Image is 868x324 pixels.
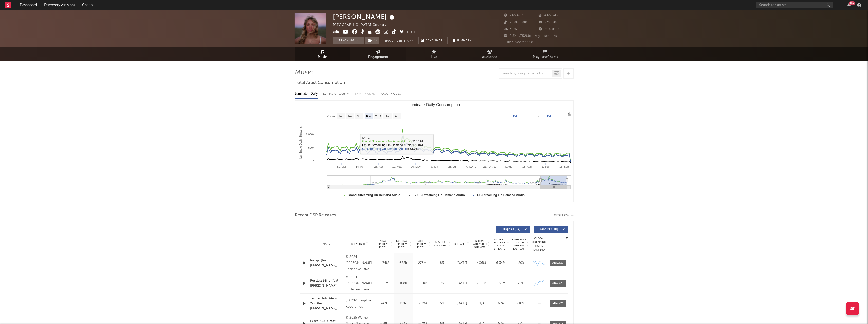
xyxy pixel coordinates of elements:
[433,281,451,286] div: 73
[465,165,477,168] text: 7. [DATE]
[473,281,490,286] div: 76.4M
[473,301,490,306] div: N/A
[411,165,421,168] text: 26. May
[456,39,471,42] span: Summary
[327,115,335,118] text: Zoom
[473,261,490,266] div: 406M
[376,301,393,306] div: 743k
[492,238,506,250] span: Global Rolling 7D Audio Streams
[433,301,451,306] div: 68
[395,261,412,266] div: 682k
[492,301,509,306] div: N/A
[323,90,350,98] div: Luminate - Weekly
[299,126,302,159] text: Luminate Daily Streams
[295,212,336,218] span: Recent DSP Releases
[430,165,438,168] text: 9. Jun
[308,146,314,149] text: 500k
[537,114,540,118] text: →
[310,242,343,246] div: Name
[413,193,465,197] text: Ex-US Streaming On-Demand Audio
[381,90,402,98] div: OCC - Weekly
[395,301,412,306] div: 110k
[462,47,518,61] a: Audience
[492,281,509,286] div: 1.58M
[448,165,457,168] text: 23. Jun
[849,1,855,5] div: 99 +
[431,54,437,60] span: Live
[453,301,470,306] div: [DATE]
[504,21,527,24] span: 2,000,000
[374,165,383,168] text: 28. Apr
[518,47,574,61] a: Playlists/Charts
[511,114,521,118] text: [DATE]
[499,228,523,231] span: Originals ( 54 )
[318,54,327,60] span: Music
[312,160,314,163] text: 0
[408,103,460,107] text: Luminate Daily Consumption
[512,301,529,306] div: ~ 10 %
[414,261,431,266] div: 275M
[407,40,413,42] em: Off
[539,28,559,31] span: 204,000
[407,29,416,36] button: Edit
[364,37,379,44] span: ( 1 )
[559,165,569,168] text: 15. Sep
[545,114,555,118] text: [DATE]
[531,237,547,252] div: Global Streaming Trend (Last 60D)
[406,47,462,61] a: Live
[348,193,400,197] text: Global Streaming On-Demand Audio
[539,14,558,17] span: 445,342
[552,214,574,217] button: Export CSV
[756,2,833,8] input: Search for artists
[499,72,552,76] input: Search by song name or URL
[504,28,519,31] span: 3,061
[522,165,531,168] text: 18. Aug
[333,22,392,28] div: [GEOGRAPHIC_DATA] | Country
[512,238,526,250] span: Estimated % Playlist Streams Last Day
[539,21,559,24] span: 239,000
[376,261,393,266] div: 4.74M
[310,258,343,268] a: Indigo (feat. [PERSON_NAME])
[337,165,346,168] text: 31. Mar
[346,254,373,272] div: © 2024 [PERSON_NAME] under exclusive license to Lockeland Springs/Atlantic Recording Corporation
[433,240,448,248] span: Spotify Popularity
[512,261,529,266] div: ~ 20 %
[395,240,409,249] span: Last Day Spotify Plays
[537,228,561,231] span: Features ( 10 )
[295,80,345,86] span: Total Artist Consumption
[504,41,533,44] span: Jump Score: 77.8
[382,37,416,44] button: Email AlertsOff
[482,54,497,60] span: Audience
[504,34,557,38] span: 9,341,752 Monthly Listeners
[473,240,487,249] span: Global ATD Audio Streams
[338,115,342,118] text: 1w
[346,274,373,293] div: © 2024 [PERSON_NAME] under exclusive license to Lockeland Springs/Atlantic Recording Corporation
[496,226,530,233] button: Originals(54)
[534,226,568,233] button: Features(10)
[414,240,428,249] span: ATD Spotify Plays
[426,38,445,44] span: Benchmark
[350,47,406,61] a: Engagement
[385,115,389,118] text: 1y
[356,165,364,168] text: 14. Apr
[453,281,470,286] div: [DATE]
[366,115,370,118] text: 6m
[847,3,851,7] button: 99+
[295,47,350,61] a: Music
[395,115,398,118] text: All
[533,54,558,60] span: Playlists/Charts
[418,37,448,44] a: Benchmark
[512,281,529,286] div: <5%
[376,240,390,249] span: 7 Day Spotify Plays
[365,37,379,44] button: (1)
[414,301,431,306] div: 3.52M
[477,193,525,197] text: US Streaming On-Demand Audio
[392,165,402,168] text: 12. May
[347,115,352,118] text: 1m
[453,261,470,266] div: [DATE]
[310,296,343,311] div: Turned Into Missing You (feat. [PERSON_NAME])
[454,243,466,246] span: Released
[504,165,512,168] text: 4. Aug
[450,37,474,44] button: Summary
[310,278,343,288] div: Restless Mind (feat. [PERSON_NAME])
